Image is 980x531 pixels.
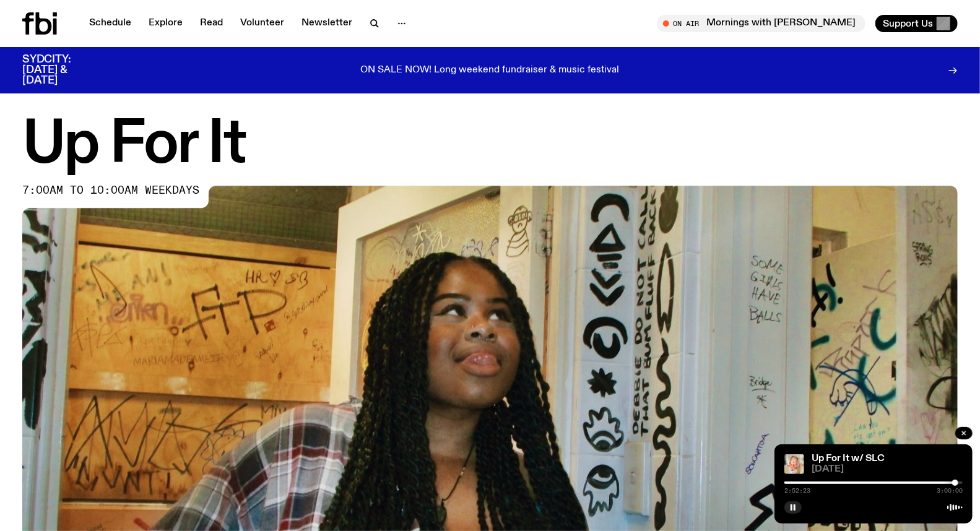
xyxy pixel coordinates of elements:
span: 2:52:23 [784,488,810,494]
a: Newsletter [294,15,360,32]
a: Volunteer [233,15,292,32]
span: [DATE] [812,465,963,474]
a: Schedule [82,15,139,32]
span: Support Us [883,18,933,29]
img: baby slc [784,454,804,474]
h1: Up For It [22,118,958,173]
p: ON SALE NOW! Long weekend fundraiser & music festival [361,65,620,76]
a: Up For It w/ SLC [812,454,885,464]
a: Explore [141,15,190,32]
span: 3:00:00 [937,488,963,494]
h3: SYDCITY: [DATE] & [DATE] [22,54,102,86]
button: Support Us [875,15,958,32]
button: On AirMornings with [PERSON_NAME] [657,15,865,32]
a: Read [193,15,230,32]
span: 7:00am to 10:00am weekdays [22,186,199,196]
